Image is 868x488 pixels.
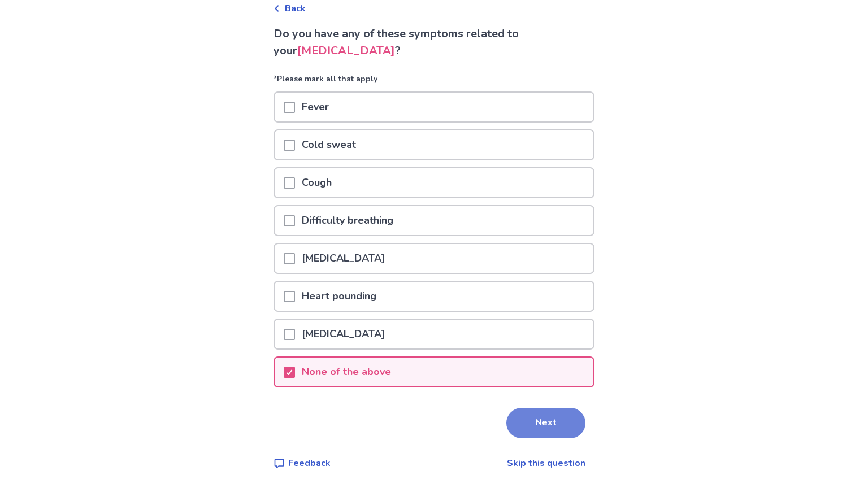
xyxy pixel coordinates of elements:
[297,43,395,58] span: [MEDICAL_DATA]
[295,358,398,386] p: None of the above
[295,282,383,311] p: Heart pounding
[295,206,400,235] p: Difficulty breathing
[288,456,331,470] p: Feedback
[507,457,585,469] a: Skip this question
[295,320,392,348] p: [MEDICAL_DATA]
[285,2,306,15] span: Back
[295,93,336,121] p: Fever
[274,456,331,470] a: Feedback
[274,25,594,59] p: Do you have any of these symptoms related to your ?
[506,408,585,438] button: Next
[295,168,338,197] p: Cough
[274,73,594,91] p: *Please mark all that apply
[295,244,392,273] p: [MEDICAL_DATA]
[295,130,363,159] p: Cold sweat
